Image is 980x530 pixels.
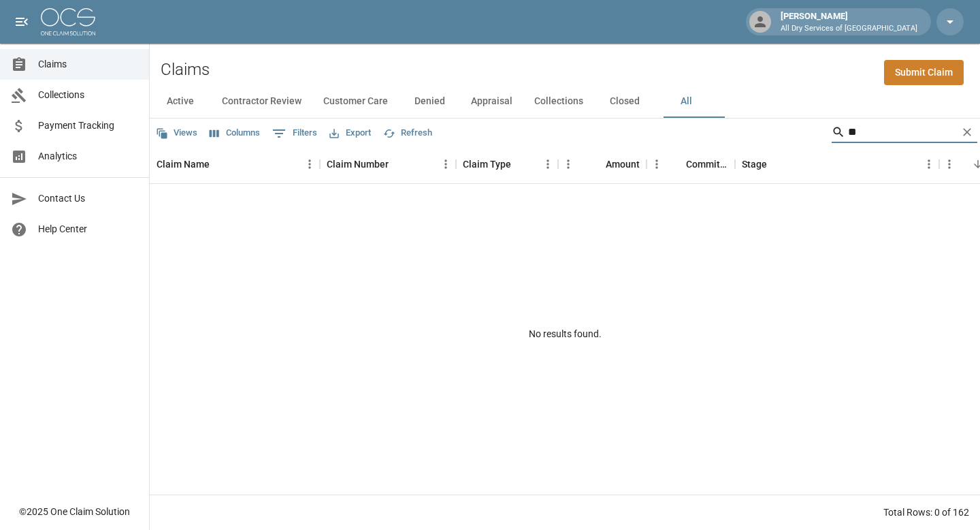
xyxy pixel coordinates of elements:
div: Search [832,121,977,146]
button: Sort [389,155,408,174]
button: Denied [399,85,460,118]
div: Committed Amount [686,145,728,183]
a: Submit Claim [884,60,964,85]
div: Stage [742,145,767,183]
div: [PERSON_NAME] [775,10,923,34]
span: Help Center [38,222,138,236]
div: Amount [606,145,640,183]
button: Customer Care [312,85,399,118]
button: Sort [587,155,606,174]
div: Total Rows: 0 of 162 [883,505,969,519]
button: open drawer [8,8,35,35]
button: Sort [511,155,530,174]
button: Show filters [269,123,321,144]
div: Claim Type [456,145,558,183]
span: Collections [38,88,138,102]
span: Contact Us [38,191,138,206]
button: Menu [647,154,667,174]
button: Menu [939,154,960,174]
button: Menu [299,154,320,174]
img: ocs-logo-white-transparent.png [41,8,95,35]
div: No results found. [150,184,980,484]
button: Sort [667,155,686,174]
button: All [655,85,717,118]
div: Amount [558,145,647,183]
button: Refresh [380,123,436,144]
span: Claims [38,57,138,72]
div: Claim Number [320,145,456,183]
button: Sort [767,155,786,174]
div: Claim Name [150,145,320,183]
button: Select columns [206,123,263,144]
button: Appraisal [460,85,523,118]
button: Contractor Review [211,85,312,118]
div: Claim Number [327,145,389,183]
span: Analytics [38,149,138,163]
button: Closed [594,85,655,118]
button: Active [150,85,211,118]
button: Export [326,123,374,144]
button: Menu [558,154,578,174]
div: © 2025 One Claim Solution [19,505,130,518]
button: Menu [436,154,456,174]
span: Payment Tracking [38,119,138,133]
div: Stage [735,145,939,183]
p: All Dry Services of [GEOGRAPHIC_DATA] [781,23,917,35]
button: Clear [957,122,977,142]
button: Menu [538,154,558,174]
button: Menu [919,154,939,174]
h2: Claims [161,60,210,80]
button: Views [152,123,201,144]
div: dynamic tabs [150,85,980,118]
button: Collections [523,85,594,118]
button: Sort [210,155,229,174]
div: Committed Amount [647,145,735,183]
div: Claim Name [157,145,210,183]
div: Claim Type [463,145,511,183]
